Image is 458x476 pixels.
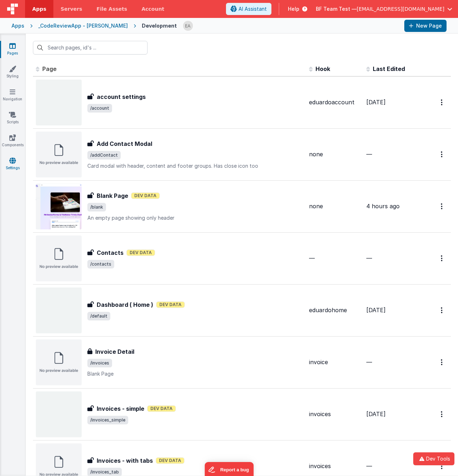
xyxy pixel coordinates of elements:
[87,214,303,222] p: An empty page showing only header
[95,347,134,356] h3: Invoice Detail
[366,99,386,106] span: [DATE]
[97,456,153,465] h3: Invoices - with tabs
[366,462,372,470] span: —
[87,370,303,377] p: Blank Page
[87,203,106,211] span: /blank
[437,251,448,266] button: Options
[87,312,110,320] span: /default
[309,98,361,106] div: eduardoaccount
[404,20,447,32] button: New Page
[366,203,400,210] span: 4 hours ago
[183,21,193,31] img: 22247776540210b1b2aca0d8fc1ec16c
[87,162,303,170] p: Card modal with header, content and footer groups. Has close icon too
[357,5,444,13] span: [EMAIL_ADDRESS][DOMAIN_NAME]
[309,150,361,158] div: none
[437,95,448,110] button: Options
[238,5,267,13] span: AI Assistant
[437,355,448,370] button: Options
[42,65,57,72] span: Page
[147,405,176,412] span: Dev Data
[437,147,448,162] button: Options
[309,410,361,418] div: invoices
[87,416,128,424] span: /invoices_simple
[131,192,160,199] span: Dev Data
[126,249,155,256] span: Dev Data
[32,5,46,13] span: Apps
[87,151,121,160] span: /addContact
[156,301,185,308] span: Dev Data
[87,260,114,268] span: /contacts
[61,5,82,13] span: Servers
[11,22,24,29] div: Apps
[309,202,361,210] div: none
[366,358,372,366] span: —
[97,5,127,13] span: File Assets
[309,306,361,314] div: eduardohome
[156,457,184,464] span: Dev Data
[38,22,128,29] div: _CodeReviewApp - [PERSON_NAME]
[366,151,372,158] span: —
[316,5,452,13] button: BF Team Test — [EMAIL_ADDRESS][DOMAIN_NAME]
[316,5,357,13] span: BF Team Test —
[309,254,315,262] span: —
[288,5,299,13] span: Help
[97,248,124,257] h3: Contacts
[97,92,146,101] h3: account settings
[97,300,153,309] h3: Dashboard ( Home )
[437,407,448,422] button: Options
[366,254,372,262] span: —
[97,139,152,148] h3: Add Contact Modal
[97,404,144,413] h3: Invoices - simple
[315,65,330,72] span: Hook
[366,410,386,418] span: [DATE]
[373,65,405,72] span: Last Edited
[437,199,448,214] button: Options
[437,303,448,318] button: Options
[87,104,112,113] span: /account
[87,359,112,367] span: /invoices
[413,452,454,465] button: Dev Tools
[97,191,128,200] h3: Blank Page
[142,22,177,29] div: Development
[309,462,361,470] div: invoices
[226,3,271,15] button: AI Assistant
[33,41,148,54] input: Search pages, id's ...
[309,358,361,366] div: invoice
[366,306,386,314] span: [DATE]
